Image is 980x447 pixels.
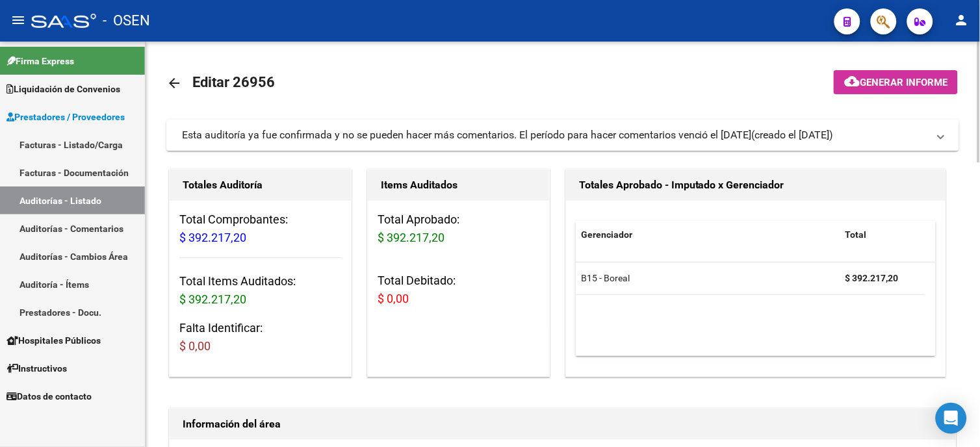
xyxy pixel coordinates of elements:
[860,77,948,88] span: Generar informe
[179,211,341,247] h3: Total Comprobantes:
[6,389,92,403] span: Datos de contacto
[581,229,632,240] span: Gerenciador
[179,319,341,355] h3: Falta Identificar:
[834,70,958,94] button: Generar informe
[845,229,867,240] span: Total
[378,292,409,305] span: $ 0,00
[183,175,338,196] h1: Totales Auditoría
[954,12,970,28] mat-icon: person
[581,273,630,283] span: B15 - Boreal
[6,54,74,68] span: Firma Express
[179,272,341,309] h3: Total Items Auditados:
[579,175,933,196] h1: Totales Aprobado - Imputado x Gerenciador
[103,6,150,35] span: - OSEN
[378,211,539,247] h3: Total Aprobado:
[6,333,101,348] span: Hospitales Públicos
[6,110,125,124] span: Prestadores / Proveedores
[378,272,539,308] h3: Total Debitado:
[576,221,840,249] datatable-header-cell: Gerenciador
[183,414,943,435] h1: Información del área
[844,73,860,89] mat-icon: cloud_download
[6,361,67,376] span: Instructivos
[10,12,26,28] mat-icon: menu
[845,273,899,283] strong: $ 392.217,20
[936,403,967,434] div: Open Intercom Messenger
[6,82,120,96] span: Liquidación de Convenios
[752,128,834,142] span: (creado el [DATE])
[378,231,445,244] span: $ 392.217,20
[192,74,275,90] span: Editar 26956
[179,231,246,244] span: $ 392.217,20
[179,292,246,306] span: $ 392.217,20
[182,128,752,142] div: Esta auditoría ya fue confirmada y no se pueden hacer más comentarios. El período para hacer come...
[166,120,959,151] mat-expansion-panel-header: Esta auditoría ya fue confirmada y no se pueden hacer más comentarios. El período para hacer come...
[381,175,536,196] h1: Items Auditados
[166,75,182,91] mat-icon: arrow_back
[840,221,925,249] datatable-header-cell: Total
[179,339,211,353] span: $ 0,00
